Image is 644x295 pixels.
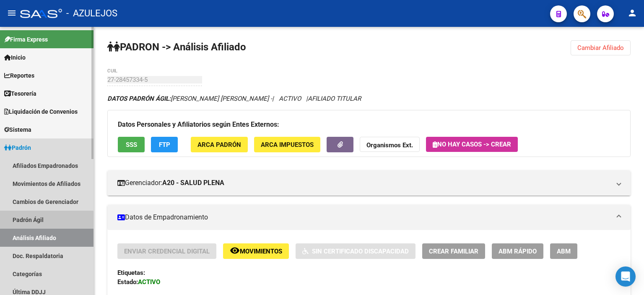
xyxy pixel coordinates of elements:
[138,278,160,286] strong: ACTIVO
[191,137,248,152] button: ARCA Padrón
[7,8,17,18] mat-icon: menu
[261,141,314,149] span: ARCA Impuestos
[4,89,36,98] span: Tesorería
[117,213,610,222] mat-panel-title: Datos de Empadronamiento
[117,278,138,286] strong: Estado:
[366,141,413,149] strong: Organismos Ext.
[550,243,577,259] button: ABM
[4,35,48,44] span: Firma Express
[126,141,137,149] span: SSS
[627,8,637,18] mat-icon: person
[4,53,26,62] span: Inicio
[308,95,361,102] span: AFILIADO TITULAR
[117,178,610,188] mat-panel-title: Gerenciador:
[107,95,171,102] strong: DATOS PADRÓN ÁGIL:
[577,44,624,52] span: Cambiar Afiliado
[4,143,31,152] span: Padrón
[118,137,145,152] button: SSS
[230,245,240,256] mat-icon: remove_red_eye
[117,269,145,277] strong: Etiquetas:
[571,40,631,55] button: Cambiar Afiliado
[4,125,31,134] span: Sistema
[422,243,485,259] button: Crear Familiar
[159,141,170,149] span: FTP
[66,4,117,23] span: - AZULEJOS
[254,137,320,152] button: ARCA Impuestos
[426,137,518,152] button: No hay casos -> Crear
[615,266,636,287] div: Open Intercom Messenger
[557,248,571,255] span: ABM
[124,248,210,255] span: Enviar Credencial Digital
[360,137,420,152] button: Organismos Ext.
[107,170,631,196] mat-expansion-panel-header: Gerenciador:A20 - SALUD PLENA
[118,119,620,131] h3: Datos Personales y Afiliatorios según Entes Externos:
[240,248,282,255] span: Movimientos
[107,95,272,102] span: [PERSON_NAME] [PERSON_NAME] -
[499,248,537,255] span: ABM Rápido
[107,41,246,53] strong: PADRON -> Análisis Afiliado
[492,243,543,259] button: ABM Rápido
[107,95,361,102] i: | ACTIVO |
[429,248,478,255] span: Crear Familiar
[117,243,216,259] button: Enviar Credencial Digital
[296,243,415,259] button: Sin Certificado Discapacidad
[197,141,241,149] span: ARCA Padrón
[151,137,178,152] button: FTP
[433,141,511,148] span: No hay casos -> Crear
[312,248,409,255] span: Sin Certificado Discapacidad
[4,107,78,116] span: Liquidación de Convenios
[162,178,224,188] strong: A20 - SALUD PLENA
[223,243,289,259] button: Movimientos
[107,205,631,230] mat-expansion-panel-header: Datos de Empadronamiento
[4,71,34,80] span: Reportes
